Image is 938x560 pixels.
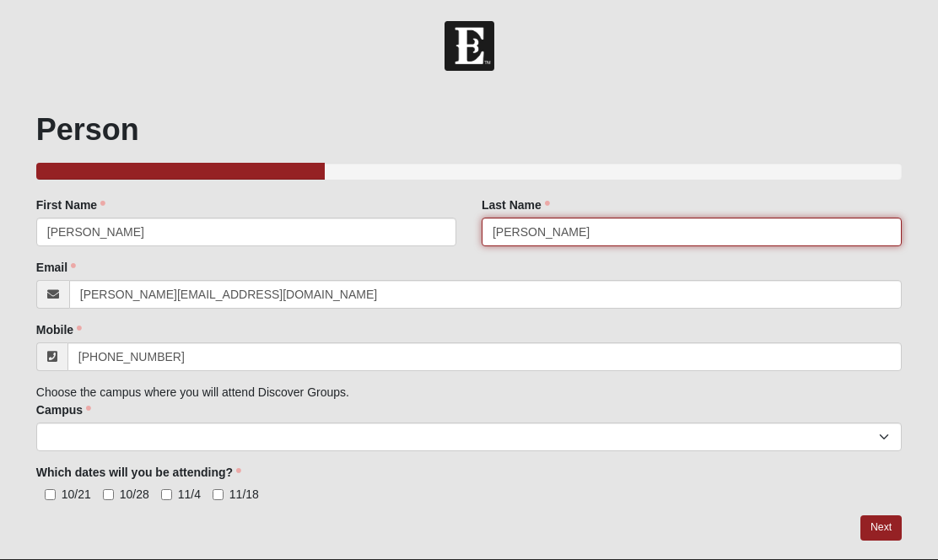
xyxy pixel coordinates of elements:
label: Which dates will you be attending? [36,464,241,481]
span: 11/18 [229,487,259,501]
h1: Person [36,111,902,148]
input: 11/4 [161,489,172,500]
a: Next [860,515,902,540]
label: Email [36,259,76,276]
span: 11/4 [178,487,201,501]
label: Last Name [482,197,550,213]
label: Campus [36,401,91,418]
input: 11/18 [213,489,224,500]
img: Church of Eleven22 Logo [445,21,494,71]
span: 10/28 [120,487,149,501]
input: 10/28 [103,489,114,500]
span: 10/21 [62,487,91,501]
label: Mobile [36,321,82,338]
div: Choose the campus where you will attend Discover Groups. [36,197,902,503]
label: First Name [36,197,105,213]
input: 10/21 [45,489,56,500]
